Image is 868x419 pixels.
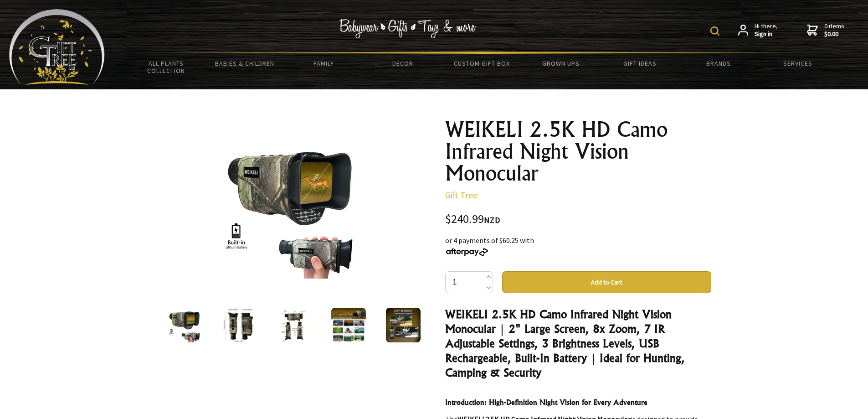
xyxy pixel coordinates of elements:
[521,54,600,73] a: Grown Ups
[445,235,711,257] div: or 4 payments of $60.25 with
[284,54,363,73] a: Family
[445,213,711,226] div: $240.99
[445,248,489,256] img: Afterpay
[445,398,647,407] strong: Introduction: High-Definition Night Vision for Every Adventure
[442,54,521,73] a: Custom Gift Box
[807,22,844,38] a: 0 items$0.00
[339,19,476,38] img: Babywear - Gifts - Toys & more
[167,308,202,342] img: WEIKELI 2.5K HD Camo Infrared Night Vision Monocular
[205,54,284,73] a: Babies & Children
[679,54,758,73] a: Brands
[600,54,679,73] a: Gift Ideas
[710,26,719,36] img: product search
[502,271,711,293] button: Add to Cart
[331,308,366,342] img: WEIKELI 2.5K HD Camo Infrared Night Vision Monocular
[219,136,361,279] img: WEIKELI 2.5K HD Camo Infrared Night Vision Monocular
[445,189,478,201] a: Gift Tree
[222,308,257,342] img: WEIKELI 2.5K HD Camo Infrared Night Vision Monocular
[127,54,205,80] a: All Plants Collection
[824,22,844,38] span: 0 items
[824,30,844,38] strong: $0.00
[277,308,311,342] img: WEIKELI 2.5K HD Camo Infrared Night Vision Monocular
[363,54,442,73] a: Decor
[445,307,685,379] strong: WEIKELI 2.5K HD Camo Infrared Night Vision Monocular | 2" Large Screen, 8x Zoom, 7 IR Adjustable ...
[9,9,105,85] img: Babyware - Gifts - Toys and more...
[755,30,778,38] strong: Sign in
[386,308,421,342] img: WEIKELI 2.5K HD Camo Infrared Night Vision Monocular
[738,22,778,38] a: Hi there,Sign in
[484,215,500,225] span: NZD
[758,54,837,73] a: Services
[445,119,711,184] h1: WEIKELI 2.5K HD Camo Infrared Night Vision Monocular
[755,22,778,38] span: Hi there,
